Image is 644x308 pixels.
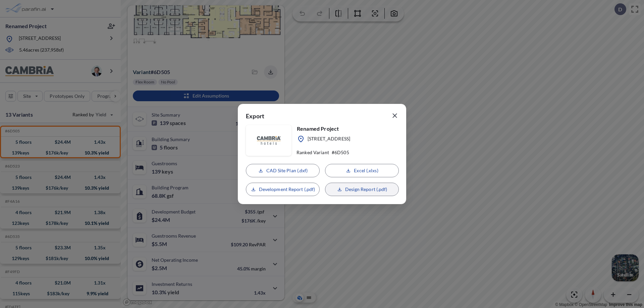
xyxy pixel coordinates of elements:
p: Renamed Project [297,125,350,132]
p: Design Report (.pdf) [345,186,387,193]
button: Excel (.xlxs) [325,164,399,177]
img: floorplanBranLogoPlug [257,136,281,144]
p: [STREET_ADDRESS] [308,135,350,143]
button: Design Report (.pdf) [325,183,399,196]
p: CAD Site Plan (.dxf) [266,167,308,174]
button: Development Report (.pdf) [246,183,320,196]
p: Export [246,112,264,122]
p: Ranked Variant [297,149,329,156]
p: # 6D505 [332,149,349,156]
p: Development Report (.pdf) [259,186,315,193]
p: Excel (.xlxs) [354,167,378,174]
button: CAD Site Plan (.dxf) [246,164,320,177]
